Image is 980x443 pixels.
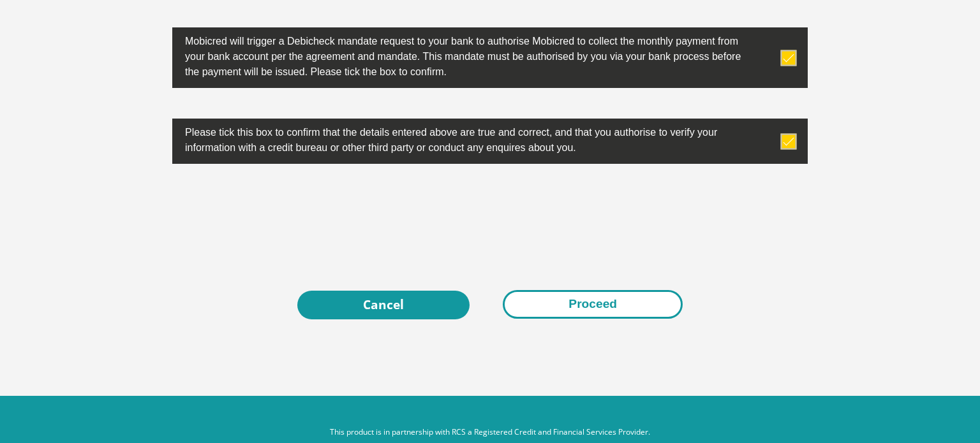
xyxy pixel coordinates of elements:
p: This product is in partnership with RCS a Registered Credit and Financial Services Provider. [136,426,844,438]
button: Proceed [503,290,683,319]
label: Please tick this box to confirm that the details entered above are true and correct, and that you... [172,119,744,159]
a: Cancel [297,291,470,319]
label: Mobicred will trigger a Debicheck mandate request to your bank to authorise Mobicred to collect t... [172,27,744,83]
iframe: reCAPTCHA [393,194,587,244]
